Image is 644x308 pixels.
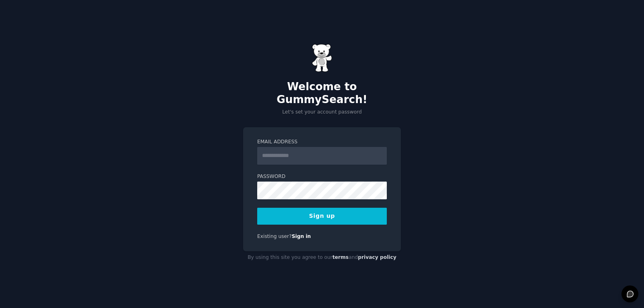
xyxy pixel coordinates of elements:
[243,251,401,264] div: By using this site you agree to our and
[243,109,401,116] p: Let's set your account password
[257,173,387,180] label: Password
[257,138,387,146] label: Email Address
[292,234,311,239] a: Sign in
[312,44,332,72] img: Gummy Bear
[332,254,349,260] a: terms
[243,81,401,106] h2: Welcome to GummySearch!
[257,208,387,225] button: Sign up
[257,234,292,239] span: Existing user?
[358,254,396,260] a: privacy policy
